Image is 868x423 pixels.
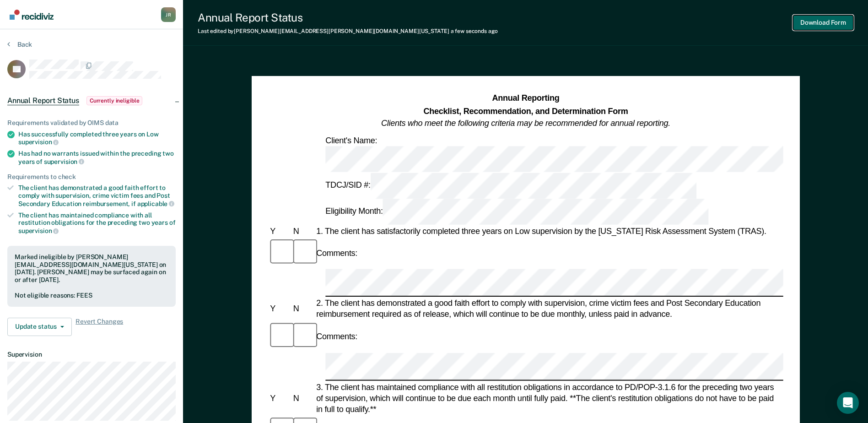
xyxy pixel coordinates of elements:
[18,130,176,146] div: Has successfully completed three years on Low
[323,199,710,225] div: Eligibility Month:
[7,173,176,181] div: Requirements to check
[161,7,176,22] button: Profile dropdown button
[314,331,359,342] div: Comments:
[268,393,291,404] div: Y
[18,227,59,234] span: supervision
[291,393,314,404] div: N
[492,94,559,103] strong: Annual Reporting
[291,304,314,315] div: N
[137,200,174,207] span: applicable
[793,15,853,30] button: Download Form
[423,106,628,115] strong: Checklist, Recommendation, and Determination Form
[15,292,168,299] div: Not eligible reasons: FEES
[18,184,176,207] div: The client has demonstrated a good faith effort to comply with supervision, crime victim fees and...
[75,318,123,336] span: Revert Changes
[381,119,670,128] em: Clients who meet the following criteria may be recommended for annual reporting.
[7,40,32,49] button: Back
[198,28,498,34] div: Last edited by [PERSON_NAME][EMAIL_ADDRESS][PERSON_NAME][DOMAIN_NAME][US_STATE]
[7,96,79,105] span: Annual Report Status
[198,11,498,24] div: Annual Report Status
[7,119,176,127] div: Requirements validated by OIMS data
[268,226,291,237] div: Y
[451,28,498,34] span: a few seconds ago
[7,351,176,358] dt: Supervision
[18,150,176,165] div: Has had no warrants issued within the preceding two years of
[323,173,698,199] div: TDCJ/SID #:
[837,392,859,414] div: Open Intercom Messenger
[314,248,359,259] div: Comments:
[18,138,59,146] span: supervision
[314,298,783,320] div: 2. The client has demonstrated a good faith effort to comply with supervision, crime victim fees ...
[291,226,314,237] div: N
[268,304,291,315] div: Y
[10,10,54,20] img: Recidiviz
[15,253,168,284] div: Marked ineligible by [PERSON_NAME][EMAIL_ADDRESS][DOMAIN_NAME][US_STATE] on [DATE]. [PERSON_NAME]...
[7,318,72,336] button: Update status
[314,226,783,237] div: 1. The client has satisfactorily completed three years on Low supervision by the [US_STATE] Risk ...
[86,96,143,105] span: Currently ineligible
[314,381,783,415] div: 3. The client has maintained compliance with all restitution obligations in accordance to PD/POP-...
[161,7,176,22] div: J R
[18,211,176,235] div: The client has maintained compliance with all restitution obligations for the preceding two years of
[44,158,84,165] span: supervision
